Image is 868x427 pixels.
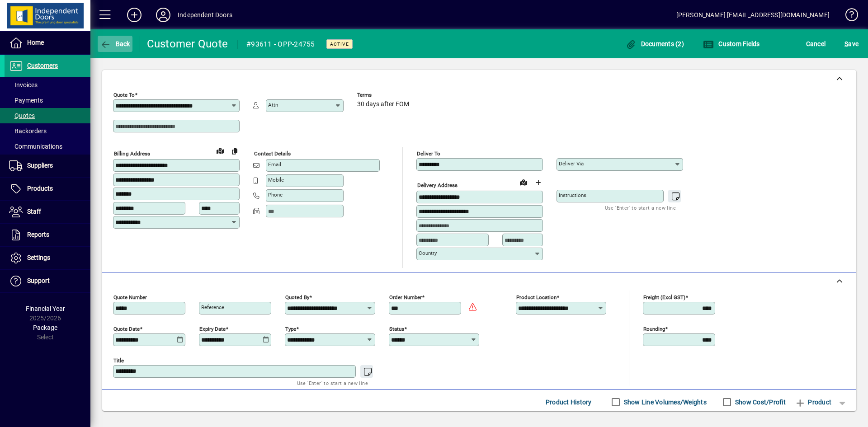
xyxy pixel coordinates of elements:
[806,37,826,51] span: Cancel
[33,324,57,331] span: Package
[389,294,422,300] mat-label: Order number
[113,357,124,363] mat-label: Title
[268,161,281,168] mat-label: Email
[90,36,140,52] app-page-header-button: Back
[5,201,90,223] a: Staff
[804,36,828,52] button: Cancel
[330,41,349,47] span: Active
[790,394,836,410] button: Product
[285,294,309,300] mat-label: Quoted by
[5,77,90,93] a: Invoices
[531,175,545,190] button: Choose address
[120,7,149,23] button: Add
[9,143,62,150] span: Communications
[546,395,592,409] span: Product History
[9,127,47,135] span: Backorders
[703,40,760,47] span: Custom Fields
[27,231,49,238] span: Reports
[542,394,595,410] button: Product History
[199,325,226,332] mat-label: Expiry date
[147,37,228,51] div: Customer Quote
[113,294,147,300] mat-label: Quote number
[795,395,831,409] span: Product
[246,37,315,52] div: #93611 - OPP-24755
[100,40,130,47] span: Back
[268,177,284,183] mat-label: Mobile
[357,92,411,98] span: Terms
[9,112,35,119] span: Quotes
[213,143,227,158] a: View on map
[643,325,665,332] mat-label: Rounding
[605,202,676,213] mat-hint: Use 'Enter' to start a new line
[559,192,586,198] mat-label: Instructions
[27,39,44,46] span: Home
[5,93,90,108] a: Payments
[9,97,43,104] span: Payments
[26,305,65,312] span: Financial Year
[27,277,50,284] span: Support
[559,160,584,167] mat-label: Deliver via
[844,40,848,47] span: S
[5,178,90,200] a: Products
[5,247,90,269] a: Settings
[201,304,224,310] mat-label: Reference
[27,185,53,192] span: Products
[98,36,132,52] button: Back
[9,81,38,89] span: Invoices
[27,254,50,261] span: Settings
[516,294,557,300] mat-label: Product location
[285,325,296,332] mat-label: Type
[625,40,684,47] span: Documents (2)
[5,32,90,54] a: Home
[113,92,135,98] mat-label: Quote To
[516,175,531,189] a: View on map
[844,37,859,51] span: ave
[27,208,41,215] span: Staff
[643,294,685,300] mat-label: Freight (excl GST)
[622,398,707,407] label: Show Line Volumes/Weights
[268,102,278,108] mat-label: Attn
[113,325,140,332] mat-label: Quote date
[27,162,53,169] span: Suppliers
[227,144,242,158] button: Copy to Delivery address
[5,270,90,292] a: Support
[417,150,440,157] mat-label: Deliver To
[701,36,762,52] button: Custom Fields
[733,398,786,407] label: Show Cost/Profit
[419,250,437,256] mat-label: Country
[5,224,90,246] a: Reports
[842,36,861,52] button: Save
[27,62,58,69] span: Customers
[297,378,368,388] mat-hint: Use 'Enter' to start a new line
[676,8,830,22] div: [PERSON_NAME] [EMAIL_ADDRESS][DOMAIN_NAME]
[178,8,232,22] div: Independent Doors
[5,108,90,123] a: Quotes
[357,101,409,108] span: 30 days after EOM
[623,36,686,52] button: Documents (2)
[5,139,90,154] a: Communications
[389,325,404,332] mat-label: Status
[5,123,90,139] a: Backorders
[839,2,857,31] a: Knowledge Base
[5,155,90,177] a: Suppliers
[268,192,283,198] mat-label: Phone
[149,7,178,23] button: Profile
